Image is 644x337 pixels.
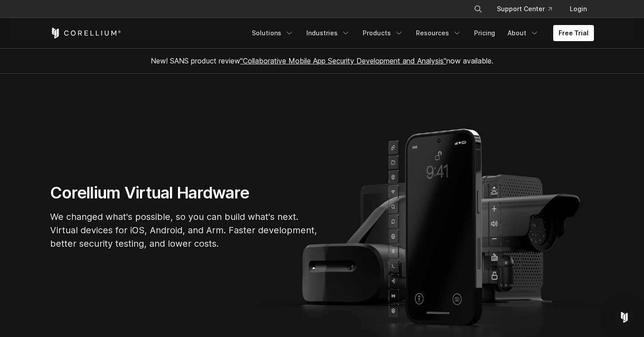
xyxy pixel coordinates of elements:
[614,307,635,328] div: Open Intercom Messenger
[563,1,594,17] a: Login
[463,1,594,17] div: Navigation Menu
[411,25,467,41] a: Resources
[151,56,493,65] span: New! SANS product review now available.
[246,25,594,41] div: Navigation Menu
[502,25,544,41] a: About
[470,1,486,17] button: Search
[50,183,318,203] h1: Corellium Virtual Hardware
[240,56,446,65] a: "Collaborative Mobile App Security Development and Analysis"
[469,25,500,41] a: Pricing
[301,25,356,41] a: Industries
[553,25,594,41] a: Free Trial
[357,25,409,41] a: Products
[490,1,559,17] a: Support Center
[50,28,121,38] a: Corellium Home
[50,210,318,250] p: We changed what's possible, so you can build what's next. Virtual devices for iOS, Android, and A...
[246,25,299,41] a: Solutions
